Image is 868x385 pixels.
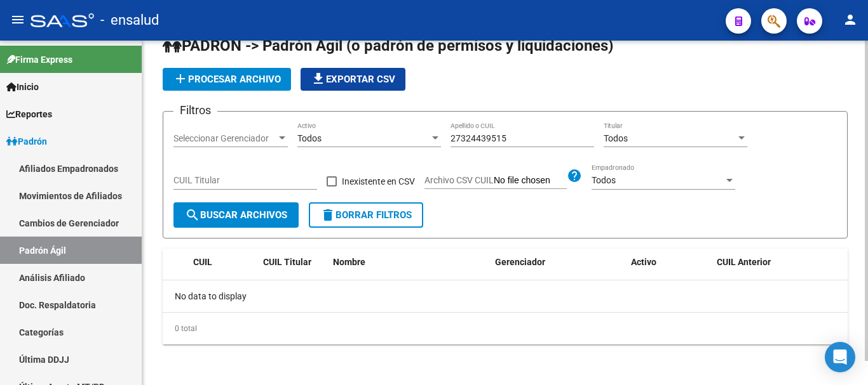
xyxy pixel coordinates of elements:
[567,168,582,183] mat-icon: help
[188,249,258,276] datatable-header-cell: CUIL
[163,68,291,91] button: Procesar archivo
[495,257,545,267] span: Gerenciador
[173,101,217,119] h3: Filtros
[342,174,415,189] span: Inexistente en CSV
[185,207,200,223] mat-icon: search
[173,71,188,86] mat-icon: add
[717,257,771,267] span: CUIL Anterior
[843,12,858,27] mat-icon: person
[163,313,848,344] div: 0 total
[494,175,567,186] input: Archivo CSV CUIL
[825,342,855,372] div: Open Intercom Messenger
[263,257,311,267] span: CUIL Titular
[163,37,613,55] span: PADRON -> Padrón Agil (o padrón de permisos y liquidaciones)
[173,133,276,144] span: Seleccionar Gerenciador
[173,74,281,85] span: Procesar archivo
[258,249,328,276] datatable-header-cell: CUIL Titular
[301,68,405,91] button: Exportar CSV
[320,209,412,221] span: Borrar Filtros
[631,257,656,267] span: Activo
[6,107,52,121] span: Reportes
[193,257,212,267] span: CUIL
[163,280,848,312] div: No data to display
[10,12,25,27] mat-icon: menu
[297,133,322,143] span: Todos
[592,175,616,185] span: Todos
[320,207,336,223] mat-icon: delete
[6,134,47,148] span: Padrón
[311,71,326,86] mat-icon: file_download
[309,202,423,228] button: Borrar Filtros
[100,6,159,34] span: - ensalud
[604,133,628,143] span: Todos
[333,257,365,267] span: Nombre
[173,202,299,228] button: Buscar Archivos
[424,175,494,185] span: Archivo CSV CUIL
[328,249,490,276] datatable-header-cell: Nombre
[185,209,287,221] span: Buscar Archivos
[626,249,712,276] datatable-header-cell: Activo
[6,80,39,94] span: Inicio
[311,74,395,85] span: Exportar CSV
[6,53,72,67] span: Firma Express
[490,249,627,276] datatable-header-cell: Gerenciador
[712,249,848,276] datatable-header-cell: CUIL Anterior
